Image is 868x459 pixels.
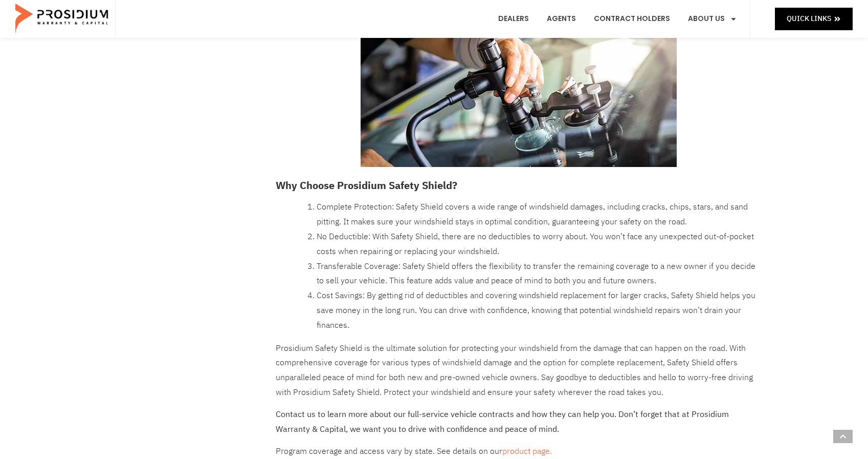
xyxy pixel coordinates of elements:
a: Quick Links [775,8,853,30]
img: Car Windshield Repair [361,22,677,167]
li: Complete Protection: Safety Shield covers a wide range of windshield damages, including cracks, c... [317,200,762,229]
li: Transferable Coverage: Safety Shield offers the flexibility to transfer the remaining coverage to... [317,259,762,289]
a: product page. [502,445,552,457]
li: Cost Savings: By getting rid of deductibles and covering windshield replacement for larger cracks... [317,288,762,332]
strong: Contact us to learn more about our full-service vehicle contracts and how they can help you. Don’... [276,408,729,435]
p: Program coverage and access vary by state. See details on our [276,444,762,459]
li: No Deductible: With Safety Shield, there are no deductibles to worry about. You won’t face any un... [317,229,762,259]
span: Quick Links [787,12,831,25]
strong: Why Choose Prosidium Safety Shield? [276,178,457,193]
p: Prosidium Safety Shield is the ultimate solution for protecting your windshield from the damage t... [276,341,762,400]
